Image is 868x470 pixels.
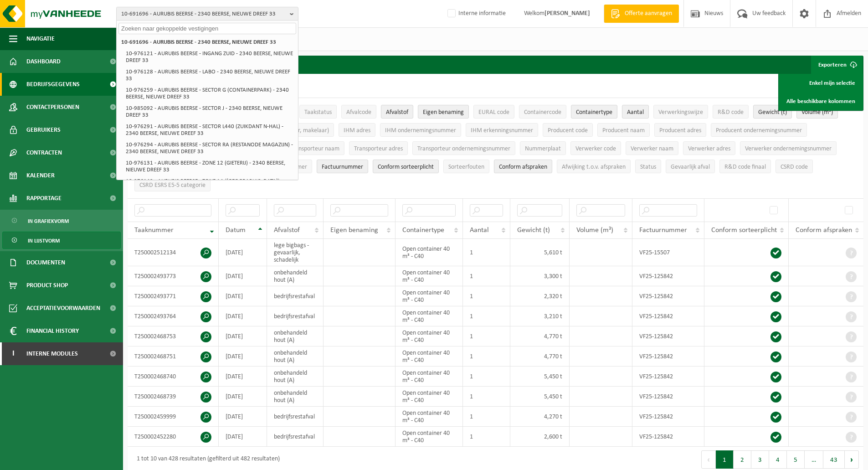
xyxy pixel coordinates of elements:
button: CSRD ESRS E5-5 categorieCSRD ESRS E5-5 categorie: Activate to sort [134,178,211,191]
td: VF25-125842 [632,286,704,306]
span: R&D code finaal [724,164,766,170]
td: bedrijfsrestafval [267,407,324,427]
td: 5,450 t [510,387,570,407]
td: Open container 40 m³ - C40 [395,306,463,326]
span: Producent ondernemingsnummer [716,127,802,134]
span: Producent code [548,127,588,134]
button: Eigen benamingEigen benaming: Activate to sort [418,105,469,119]
span: Financial History [26,320,79,342]
button: 3 [751,450,769,469]
span: Dashboard [26,50,61,73]
td: T250002493771 [128,286,219,306]
span: Verwerker code [575,145,616,152]
span: Conform afspraken [499,164,547,170]
button: Verwerker adresVerwerker adres: Activate to sort [683,141,735,155]
button: 1 [716,450,734,469]
td: Open container 40 m³ - C40 [395,367,463,387]
span: Factuurnummer [639,227,687,234]
button: 5 [787,450,805,469]
span: Afvalstof [274,227,300,234]
button: Verwerker ondernemingsnummerVerwerker ondernemingsnummer: Activate to sort [740,141,837,155]
button: Gevaarlijk afval : Activate to sort [666,160,715,173]
td: 5,610 t [510,239,570,266]
button: 2 [734,450,751,469]
td: onbehandeld hout (A) [267,326,324,346]
td: 1 [463,387,510,407]
button: StatusStatus: Activate to sort [635,160,661,173]
td: 1 [463,427,510,447]
td: VF25-125842 [632,266,704,286]
td: 3,300 t [510,266,570,286]
li: 10-976131 - AURUBIS BEERSE - ZONE 12 (GIETERIJ) - 2340 BEERSE, NIEUWE DREEF 33 [123,157,296,176]
span: Verwerker ondernemingsnummer [745,145,832,152]
td: [DATE] [219,427,267,447]
td: T250002468751 [128,346,219,367]
button: NummerplaatNummerplaat: Activate to sort [520,141,566,155]
span: Nummerplaat [525,145,561,152]
button: Verwerker naamVerwerker naam: Activate to sort [626,141,678,155]
a: In lijstvorm [2,232,121,249]
button: R&D codeR&amp;D code: Activate to sort [713,105,749,119]
span: Factuurnummer [322,164,363,170]
span: IHM adres [344,127,370,134]
span: Gewicht (t) [758,109,787,116]
td: T250002459999 [128,407,219,427]
td: VF25-125842 [632,346,704,367]
strong: 10-691696 - AURUBIS BEERSE - 2340 BEERSE, NIEUWE DREEF 33 [121,39,276,45]
td: VF25-125842 [632,387,704,407]
button: R&D code finaalR&amp;D code finaal: Activate to sort [719,160,771,173]
span: Aantal [627,109,644,116]
td: Open container 40 m³ - C40 [395,387,463,407]
span: … [805,450,823,469]
span: Contracten [26,141,62,164]
button: Producent naamProducent naam: Activate to sort [597,123,650,137]
span: Volume (m³) [801,109,833,116]
span: Verwerker adres [688,145,730,152]
span: Documenten [26,251,65,274]
td: 2,320 t [510,286,570,306]
td: T250002512134 [128,239,219,266]
span: In lijstvorm [28,232,60,249]
span: CSRD code [781,164,808,170]
td: [DATE] [219,326,267,346]
button: Producent codeProducent code: Activate to sort [543,123,593,137]
li: 10-976128 - AURUBIS BEERSE - LABO - 2340 BEERSE, NIEUWE DREEF 33 [123,66,296,84]
span: Taakstatus [304,109,332,116]
td: Open container 40 m³ - C40 [395,407,463,427]
td: [DATE] [219,346,267,367]
a: Alle beschikbare kolommen [780,92,862,110]
li: 10-976121 - AURUBIS BEERSE - INGANG ZUID - 2340 BEERSE, NIEUWE DREEF 33 [123,48,296,66]
td: VF25-125842 [632,367,704,387]
td: 4,270 t [510,407,570,427]
td: [DATE] [219,306,267,326]
td: Open container 40 m³ - C40 [395,239,463,266]
td: T250002493773 [128,266,219,286]
td: 1 [463,367,510,387]
li: 10-976291 - AURUBIS BEERSE - SECTOR L440 (ZUIKDANT N-HAL) - 2340 BEERSE, NIEUWE DREEF 33 [123,121,296,139]
td: 4,770 t [510,346,570,367]
td: VF25-125842 [632,326,704,346]
li: 10-976294 - AURUBIS BEERSE - SECTOR RA (RESTANODE MAGAZIJN) - 2340 BEERSE, NIEUWE DREEF 33 [123,139,296,157]
button: Conform sorteerplicht : Activate to sort [373,160,439,173]
td: 1 [463,346,510,367]
span: Product Shop [26,274,68,297]
span: Producent adres [659,127,701,134]
span: Verwerkingswijze [658,109,703,116]
td: Open container 40 m³ - C40 [395,286,463,306]
span: Afwijking t.o.v. afspraken [562,164,626,170]
button: SorteerfoutenSorteerfouten: Activate to sort [443,160,489,173]
button: ContainercodeContainercode: Activate to sort [519,105,566,119]
span: Navigatie [26,27,55,50]
button: Volume (m³)Volume (m³): Activate to sort [796,105,838,119]
td: bedrijfsrestafval [267,286,324,306]
button: IHM adresIHM adres: Activate to sort [339,123,375,137]
td: Open container 40 m³ - C40 [395,266,463,286]
span: Contactpersonen [26,96,79,119]
td: bedrijfsrestafval [267,306,324,326]
span: Volume (m³) [576,227,613,234]
span: Bedrijfsgegevens [26,73,80,96]
span: Containertype [576,109,612,116]
td: onbehandeld hout (A) [267,367,324,387]
label: Interne informatie [446,7,506,21]
button: FactuurnummerFactuurnummer: Activate to sort [317,160,368,173]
